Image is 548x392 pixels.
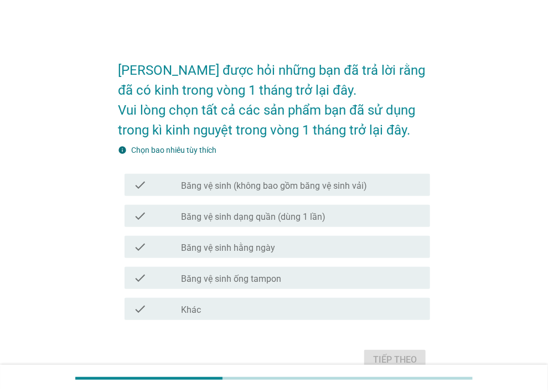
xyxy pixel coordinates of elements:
[182,180,368,192] label: Băng vệ sinh (không bao gồm băng vệ sinh vải)
[133,209,147,223] i: check
[182,305,201,316] label: Khác
[133,178,147,192] i: check
[182,212,326,223] label: Băng vệ sinh dạng quần (dùng 1 lần)
[118,49,430,140] h2: [PERSON_NAME] được hỏi những bạn đã trả lời rằng đã có kinh trong vòng 1 tháng trở lại đây. Vui l...
[133,302,147,316] i: check
[131,146,216,154] label: Chọn bao nhiêu tùy thích
[133,240,147,254] i: check
[182,243,276,254] label: Băng vệ sinh hằng ngày
[133,271,147,285] i: check
[182,274,282,285] label: Băng vệ sinh ống tampon
[118,146,127,154] i: info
